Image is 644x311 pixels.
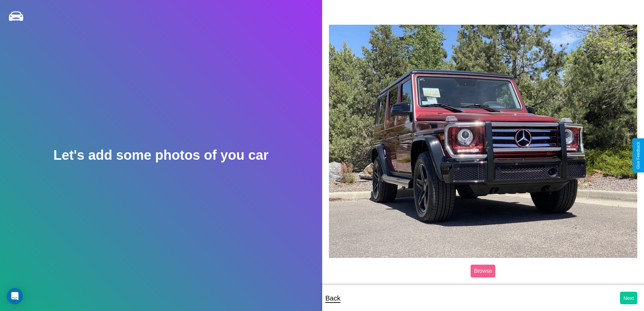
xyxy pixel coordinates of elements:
[7,288,23,304] div: Open Intercom Messenger
[636,142,641,169] div: Give Feedback
[471,265,495,277] label: Browse
[53,148,268,163] h2: Let's add some photos of you car
[326,292,340,304] p: Back
[620,292,637,304] button: Next
[329,25,638,258] img: posted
